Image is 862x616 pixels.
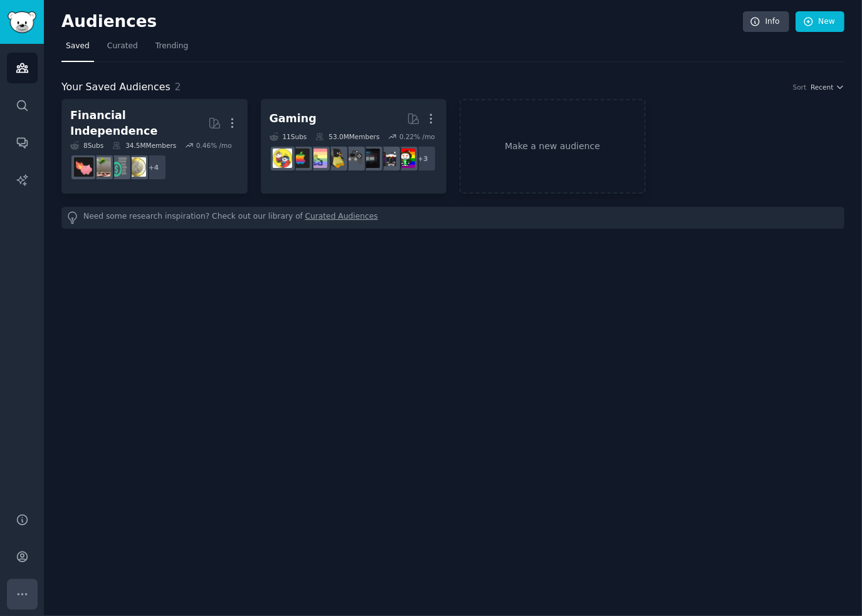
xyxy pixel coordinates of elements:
div: 11 Sub s [270,132,307,141]
span: Recent [811,83,833,91]
a: Saved [61,36,94,62]
img: FinancialPlanning [109,157,129,177]
div: + 4 [140,154,167,180]
div: 0.22 % /mo [399,132,435,141]
img: linux_gaming [325,149,345,168]
div: Gaming [270,111,317,127]
div: 8 Sub s [70,141,103,150]
div: 53.0M Members [315,132,379,141]
a: Curated Audiences [305,211,378,224]
img: gaming [396,149,415,168]
img: GamerPals [273,149,292,168]
img: pcgaming [378,149,397,168]
span: 2 [175,81,181,93]
img: UKPersonalFinance [127,157,146,177]
a: Trending [151,36,192,62]
img: GummySearch logo [8,11,36,33]
span: Curated [107,41,138,52]
a: Financial Independence8Subs34.5MMembers0.46% /mo+4UKPersonalFinanceFinancialPlanningFirefatFIRE [61,99,248,194]
div: 0.46 % /mo [196,141,232,150]
a: Gaming11Subs53.0MMembers0.22% /mo+3gamingpcgamingGamingLeaksAndRumoursIndieGaminglinux_gamingCozy... [261,99,447,194]
button: Recent [811,83,844,91]
img: GamingLeaksAndRumours [360,149,380,168]
div: Financial Independence [70,108,208,138]
img: CozyGamers [308,149,327,168]
div: + 3 [410,145,436,172]
div: Need some research inspiration? Check out our library of [61,207,844,229]
img: fatFIRE [74,157,93,177]
div: 34.5M Members [112,141,176,150]
img: Fire [92,157,111,177]
span: Saved [66,41,90,52]
a: New [796,11,844,33]
span: Your Saved Audiences [61,80,171,95]
a: Curated [103,36,142,62]
img: macgaming [290,149,310,168]
div: Sort [793,83,807,91]
a: Info [743,11,789,33]
a: Make a new audience [460,99,646,194]
span: Trending [155,41,188,52]
h2: Audiences [61,12,743,32]
img: IndieGaming [343,149,362,168]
